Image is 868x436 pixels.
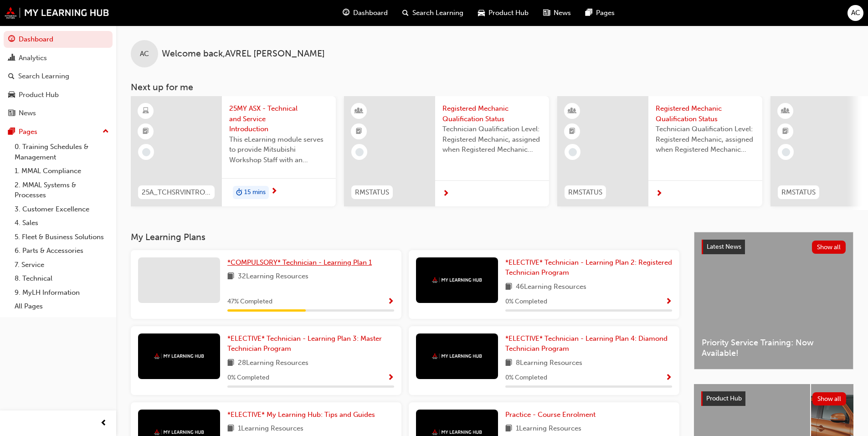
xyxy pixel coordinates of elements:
span: learningResourceType_INSTRUCTOR_LED-icon [782,105,789,117]
button: AC [847,5,863,21]
div: News [19,108,36,118]
img: mmal [5,7,109,19]
a: RMSTATUSRegistered Mechanic Qualification StatusTechnician Qualification Level: Registered Mechan... [557,96,762,206]
a: car-iconProduct Hub [471,4,536,22]
span: 46 Learning Resources [516,282,586,293]
span: 0 % Completed [227,373,269,383]
span: 1 Learning Resources [516,423,581,435]
span: news-icon [543,7,550,19]
a: RMSTATUSRegistered Mechanic Qualification StatusTechnician Qualification Level: Registered Mechan... [344,96,549,206]
span: *ELECTIVE* Technician - Learning Plan 4: Diamond Technician Program [505,334,668,353]
h3: Next up for me [116,82,868,92]
span: booktick-icon [356,126,362,138]
button: Show Progress [665,296,672,308]
a: 3. Customer Excellence [11,202,113,216]
span: learningRecordVerb_NONE-icon [569,148,577,156]
span: learningRecordVerb_NONE-icon [355,148,364,156]
a: Search Learning [4,68,113,85]
span: Pages [596,8,615,18]
a: *ELECTIVE* Technician - Learning Plan 3: Master Technician Program [227,333,394,354]
span: *ELECTIVE* My Learning Hub: Tips and Guides [227,410,375,419]
span: Show Progress [665,374,672,382]
span: 28 Learning Resources [238,358,308,369]
div: Product Hub [19,90,59,100]
span: 15 mins [244,187,266,198]
a: All Pages [11,299,113,313]
a: Practice - Course Enrolment [505,410,599,420]
span: 25A_TCHSRVINTRO_M [142,187,211,198]
span: This eLearning module serves to provide Mitsubishi Workshop Staff with an introduction to the 25M... [229,134,329,165]
span: chart-icon [8,54,15,62]
a: Product HubShow all [701,391,846,406]
span: up-icon [103,126,109,138]
span: 32 Learning Resources [238,271,308,282]
a: 0. Training Schedules & Management [11,140,113,164]
img: mmal [432,277,482,283]
button: Show all [812,392,847,405]
a: guage-iconDashboard [335,4,395,22]
span: book-icon [505,358,512,369]
img: mmal [432,429,482,435]
span: *ELECTIVE* Technician - Learning Plan 3: Master Technician Program [227,334,382,353]
span: pages-icon [8,128,15,136]
span: guage-icon [8,36,15,44]
span: Product Hub [488,8,529,18]
span: Show Progress [665,298,672,306]
button: Show Progress [665,372,672,384]
span: Dashboard [353,8,388,18]
a: 2. MMAL Systems & Processes [11,178,113,202]
span: Priority Service Training: Now Available! [702,338,846,358]
span: Show Progress [387,374,394,382]
span: book-icon [505,282,512,293]
button: Show Progress [387,296,394,308]
span: RMSTATUS [568,187,602,198]
a: 25A_TCHSRVINTRO_M25MY ASX - Technical and Service IntroductionThis eLearning module serves to pro... [131,96,336,206]
span: AC [140,49,149,59]
span: 1 Learning Resources [238,423,303,435]
span: Welcome back , AVREL [PERSON_NAME] [162,49,325,59]
span: prev-icon [100,418,107,429]
span: guage-icon [343,7,349,19]
button: DashboardAnalyticsSearch LearningProduct HubNews [4,29,113,123]
button: Pages [4,123,113,140]
img: mmal [154,429,204,435]
a: Analytics [4,50,113,67]
a: 8. Technical [11,272,113,286]
a: pages-iconPages [578,4,622,22]
a: *ELECTIVE* My Learning Hub: Tips and Guides [227,410,379,420]
a: Product Hub [4,87,113,103]
a: Latest NewsShow all [702,240,846,254]
a: News [4,105,113,122]
span: 25MY ASX - Technical and Service Introduction [229,103,329,134]
span: Practice - Course Enrolment [505,410,596,419]
span: learningResourceType_INSTRUCTOR_LED-icon [356,105,362,117]
span: *ELECTIVE* Technician - Learning Plan 2: Registered Technician Program [505,258,672,277]
a: *ELECTIVE* Technician - Learning Plan 4: Diamond Technician Program [505,333,672,354]
span: car-icon [8,91,15,99]
span: AC [851,8,860,18]
span: next-icon [271,188,277,196]
span: pages-icon [586,7,592,19]
div: Pages [19,127,37,137]
span: Technician Qualification Level: Registered Mechanic, assigned when Registered Mechanic modules ha... [656,124,755,155]
a: news-iconNews [536,4,578,22]
a: Dashboard [4,31,113,48]
span: learningRecordVerb_NONE-icon [782,148,790,156]
span: 47 % Completed [227,297,272,307]
img: mmal [432,353,482,359]
span: Latest News [707,243,741,251]
span: learningResourceType_ELEARNING-icon [143,105,149,117]
span: Registered Mechanic Qualification Status [442,103,542,124]
span: Registered Mechanic Qualification Status [656,103,755,124]
h3: My Learning Plans [131,232,679,242]
span: booktick-icon [569,126,575,138]
button: Show Progress [387,372,394,384]
a: 6. Parts & Accessories [11,244,113,258]
span: book-icon [227,423,234,435]
span: learningRecordVerb_NONE-icon [142,148,150,156]
span: next-icon [656,190,663,198]
img: mmal [154,353,204,359]
span: news-icon [8,109,15,118]
a: 4. Sales [11,216,113,230]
